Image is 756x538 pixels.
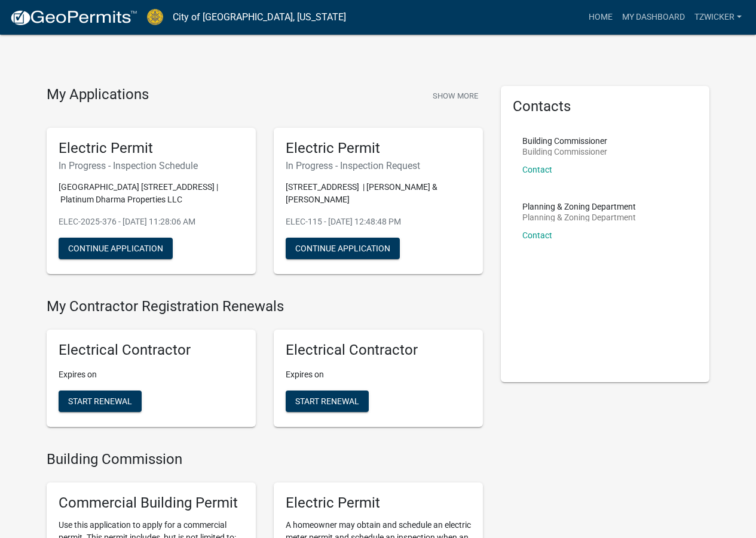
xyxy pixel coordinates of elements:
[47,86,149,104] h4: My Applications
[286,140,471,157] h5: Electric Permit
[286,216,471,228] p: ELEC-115 - [DATE] 12:48:48 PM
[428,86,483,106] button: Show More
[59,181,244,206] p: [GEOGRAPHIC_DATA] [STREET_ADDRESS] | Platinum Dharma Properties LLC
[522,202,636,211] p: Planning & Zoning Department
[286,181,471,206] p: [STREET_ADDRESS] | [PERSON_NAME] & [PERSON_NAME]
[286,391,369,412] button: Start Renewal
[47,451,483,468] h4: Building Commission
[295,396,359,406] span: Start Renewal
[286,238,400,259] button: Continue Application
[59,494,244,512] h5: Commercial Building Permit
[59,216,244,228] p: ELEC-2025-376 - [DATE] 11:28:06 AM
[286,368,471,381] p: Expires on
[522,137,607,145] p: Building Commissioner
[286,494,471,512] h5: Electric Permit
[522,213,636,222] p: Planning & Zoning Department
[286,160,471,171] h6: In Progress - Inspection Request
[513,98,698,115] h5: Contacts
[47,298,483,436] wm-registration-list-section: My Contractor Registration Renewals
[522,165,552,174] a: Contact
[59,160,244,171] h6: In Progress - Inspection Schedule
[147,9,163,25] img: City of Jeffersonville, Indiana
[286,342,471,359] h5: Electrical Contractor
[59,391,142,412] button: Start Renewal
[68,396,132,406] span: Start Renewal
[522,147,607,156] p: Building Commissioner
[59,238,173,259] button: Continue Application
[59,342,244,359] h5: Electrical Contractor
[173,7,346,27] a: City of [GEOGRAPHIC_DATA], [US_STATE]
[617,6,690,29] a: My Dashboard
[59,368,244,381] p: Expires on
[522,230,552,240] a: Contact
[47,298,483,315] h4: My Contractor Registration Renewals
[584,6,617,29] a: Home
[690,6,746,29] a: tzwicker
[59,140,244,157] h5: Electric Permit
